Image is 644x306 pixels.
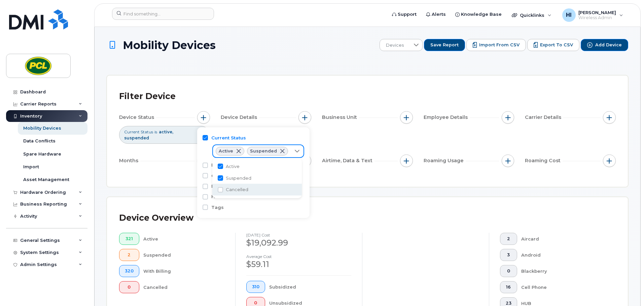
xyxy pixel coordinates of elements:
button: 16 [500,281,517,293]
label: Call Forwarding [211,173,250,179]
label: Data Block [211,183,238,189]
span: Export to CSV [540,42,573,48]
button: 2 [500,233,517,245]
label: Current Status [211,135,246,141]
button: Import from CSV [466,39,526,51]
div: $19,092.99 [246,237,351,249]
div: Aircard [521,233,605,245]
button: 321 [119,233,139,245]
span: 0 [125,285,134,290]
button: 0 [500,265,517,277]
span: Active [226,163,240,170]
span: Business Unit [322,114,359,121]
button: Save Report [424,39,465,51]
span: Suspended [226,175,251,181]
span: Current Status [124,129,153,135]
div: With Billing [143,265,225,277]
span: Suspended [250,149,277,153]
span: 2 [506,236,511,242]
div: Suspended [143,249,225,261]
span: 16 [506,285,511,290]
h4: [DATE] cost [246,233,351,237]
span: 310 [252,284,259,290]
span: is [154,129,157,135]
span: 23 [506,301,511,306]
div: Cancelled [143,281,225,293]
div: $59.11 [246,259,351,270]
div: Cell Phone [521,281,605,293]
span: suspended [124,135,149,140]
span: Device Details [221,114,259,121]
span: Roaming Usage [424,157,466,164]
span: Roaming Cost [525,157,563,164]
span: Active [219,149,233,153]
span: Devices [380,39,410,51]
ul: Option List [212,158,302,198]
div: Filter Device [119,88,176,105]
span: Import from CSV [479,42,520,48]
div: Active [143,233,225,245]
span: active [159,129,173,134]
label: Tags [211,204,224,211]
div: Android [521,249,605,261]
button: 3 [500,249,517,261]
span: 320 [125,268,134,274]
label: HR Feed Override [211,193,255,200]
span: Add Device [595,42,622,48]
span: 321 [125,236,134,242]
div: Device Overview [119,209,193,227]
li: Cancelled [212,184,302,195]
h4: Average cost [246,254,351,259]
button: Add Device [581,39,628,51]
div: Blackberry [521,265,605,277]
span: 3 [506,252,511,258]
span: Device Status [119,114,156,121]
button: 310 [246,281,265,293]
span: Carrier Details [525,114,563,121]
span: 0 [506,268,511,274]
button: Export to CSV [527,39,579,51]
span: Employee Details [424,114,470,121]
button: 320 [119,265,139,277]
li: Active [212,161,302,172]
span: Cancelled [226,186,248,193]
span: Mobility Devices [123,39,216,51]
span: 2 [125,252,134,258]
label: Billing Status [211,162,243,168]
li: Suspended [212,172,302,184]
span: Airtime, Data & Text [322,157,374,164]
button: 0 [119,281,139,293]
span: Months [119,157,140,164]
div: Subsidized [269,281,352,293]
button: 2 [119,249,139,261]
span: 0 [252,300,259,306]
span: Save Report [430,42,459,48]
